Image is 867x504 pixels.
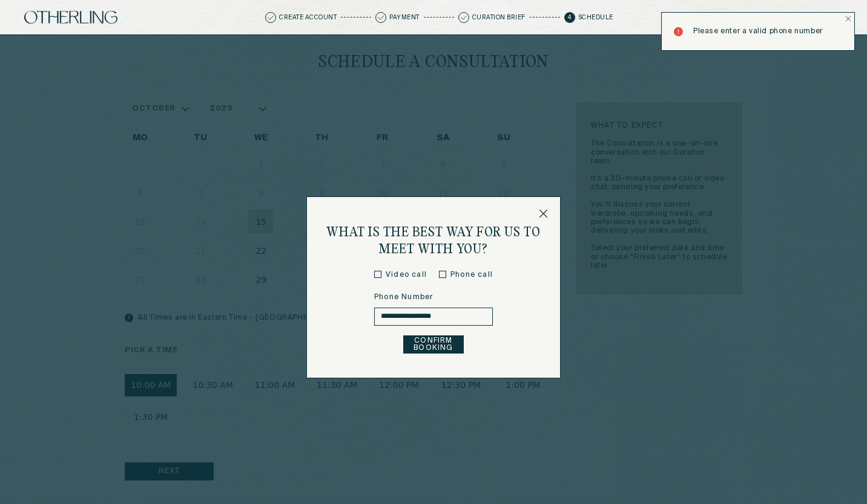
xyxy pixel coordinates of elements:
[792,9,843,26] button: Finish later
[386,270,427,280] label: Video call
[279,15,337,21] p: Create Account
[403,335,464,354] button: Confirm Booking
[374,292,493,303] label: Phone Number
[389,15,420,21] p: Payment
[450,270,493,280] label: Phone call
[24,11,117,24] img: logo
[564,12,575,23] span: 4
[578,15,613,21] p: Schedule
[472,15,526,21] p: Curation Brief
[693,27,823,36] p: Please enter a valid phone number
[319,224,548,258] h5: What is the best way for us to meet with you?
